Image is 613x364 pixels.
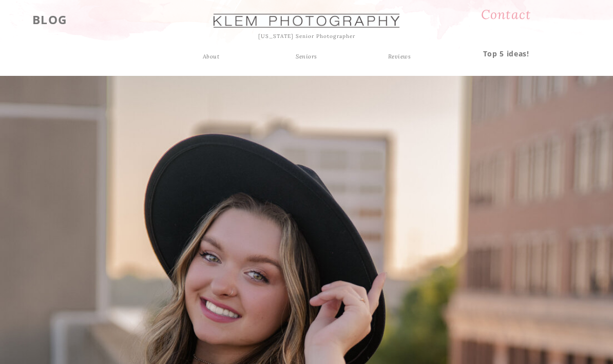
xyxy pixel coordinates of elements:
[375,52,424,61] a: Reviews
[467,3,545,28] a: Contact
[288,52,325,61] a: Seniors
[198,52,224,61] a: About
[240,32,374,42] h1: [US_STATE] Senior Photographer
[472,48,540,57] a: Top 5 ideas!
[16,9,83,28] a: BLOG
